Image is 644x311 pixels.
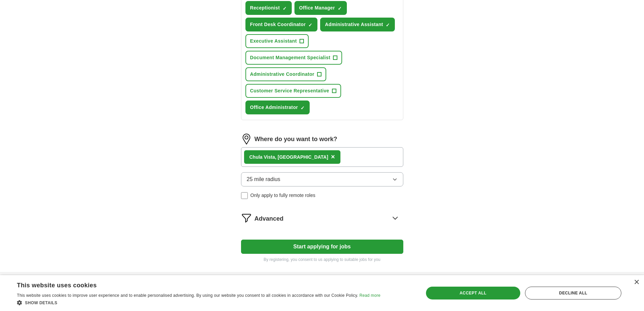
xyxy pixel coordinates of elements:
[247,175,281,183] span: 25 mile radius
[426,287,520,299] div: Accept all
[245,1,292,15] button: Receptionist✓
[250,104,298,111] span: Office Administrator
[245,18,318,31] button: Front Desk Coordinator✓
[428,272,533,291] h4: Country selection
[25,301,57,305] span: Show details
[525,287,621,299] div: Decline all
[17,279,363,289] div: This website uses cookies
[255,214,284,223] span: Advanced
[249,154,275,160] strong: Chula Vista
[241,172,403,186] button: 25 mile radius
[251,192,315,199] span: Only apply to fully remote roles
[308,22,312,28] span: ✓
[250,71,314,78] span: Administrative Coordinator
[299,4,335,12] span: Office Manager
[245,84,341,98] button: Customer Service Representative
[294,1,347,15] button: Office Manager✓
[325,21,383,28] span: Administrative Assistant
[386,22,390,28] span: ✓
[331,153,335,160] span: ×
[283,6,287,11] span: ✓
[17,299,380,306] div: Show details
[320,18,395,31] button: Administrative Assistant✓
[249,154,328,161] div: , [GEOGRAPHIC_DATA]
[241,134,252,145] img: location.png
[245,67,326,81] button: Administrative Coordinator
[250,21,306,28] span: Front Desk Coordinator
[241,257,403,263] p: By registering, you consent to us applying to suitable jobs for you
[245,34,309,48] button: Executive Assistant
[245,101,310,114] button: Office Administrator✓
[634,280,639,285] div: Close
[250,38,297,45] span: Executive Assistant
[241,213,252,223] img: filter
[250,4,280,12] span: Receptionist
[255,135,337,144] label: Where do you want to work?
[17,293,358,298] span: This website uses cookies to improve user experience and to enable personalised advertising. By u...
[250,54,331,61] span: Document Management Specialist
[241,240,403,254] button: Start applying for jobs
[250,87,329,94] span: Customer Service Representative
[331,152,335,162] button: ×
[241,192,248,199] input: Only apply to fully remote roles
[301,105,305,111] span: ✓
[245,51,342,65] button: Document Management Specialist
[359,293,380,298] a: Read more, opens a new window
[338,6,342,11] span: ✓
